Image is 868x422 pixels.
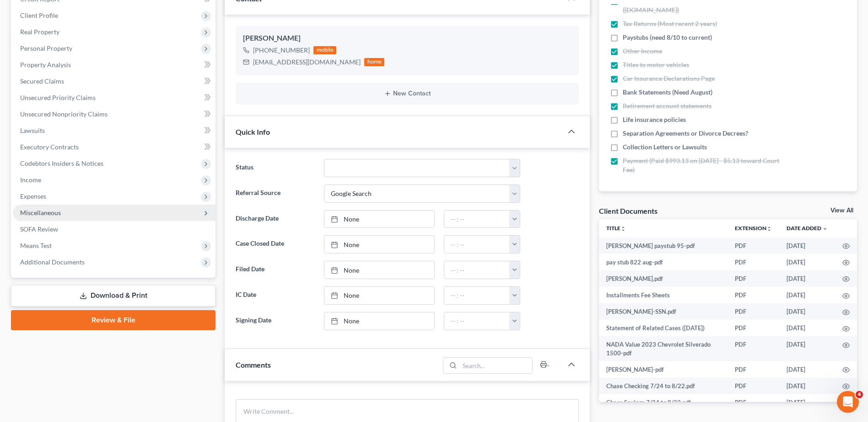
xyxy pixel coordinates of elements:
a: None [324,211,434,228]
label: Filed Date [231,261,319,279]
span: Collection Letters or Lawsuits [623,142,707,152]
label: Referral Source [231,185,319,203]
span: Tax Returns (Most recent 2 years) [623,19,717,28]
div: Client Documents [599,206,658,216]
span: Other Income [623,47,662,56]
span: 4 [856,391,863,398]
label: Discharge Date [231,210,319,228]
td: [DATE] [779,336,835,361]
a: View All [830,207,853,214]
a: Download & Print [11,285,216,306]
span: Means Test [20,242,52,249]
label: Status [231,159,319,177]
a: Secured Claims [13,73,216,90]
a: Extensionunfold_more [735,225,772,232]
td: [DATE] [779,270,835,287]
td: PDF [728,336,779,361]
div: mobile [313,46,336,54]
i: expand_more [822,226,828,232]
span: Unsecured Nonpriority Claims [20,110,108,118]
a: Review & File [11,310,216,330]
div: [EMAIL_ADDRESS][DOMAIN_NAME] [253,58,361,67]
input: -- : -- [444,236,510,253]
span: Expenses [20,192,46,200]
a: None [324,312,434,330]
td: [DATE] [779,237,835,254]
span: Retirement account statements [623,101,712,111]
span: Miscellaneous [20,209,61,216]
a: Unsecured Nonpriority Claims [13,106,216,122]
td: [DATE] [779,320,835,336]
span: Client Profile [20,11,58,19]
td: [DATE] [779,287,835,303]
a: Lawsuits [13,122,216,139]
div: [PHONE_NUMBER] [253,46,310,55]
td: Chase Checking 7/24 to 8/22.pdf [599,378,728,394]
input: -- : -- [444,312,510,330]
td: PDF [728,237,779,254]
span: Car Insurance Declarations Page [623,74,715,83]
div: home [364,58,384,66]
span: Lawsuits [20,127,45,134]
span: Comments [236,360,271,369]
td: Installments Fee Sheets [599,287,728,303]
td: PDF [728,254,779,270]
a: Titleunfold_more [606,225,626,232]
td: [DATE] [779,378,835,394]
input: -- : -- [444,287,510,304]
button: New Contact [243,90,571,97]
td: [DATE] [779,303,835,320]
a: None [324,236,434,253]
span: Executory Contracts [20,143,79,151]
td: PDF [728,320,779,336]
td: PDF [728,361,779,378]
span: Separation Agreements or Divorce Decrees? [623,129,748,138]
label: IC Date [231,286,319,305]
a: Date Added expand_more [787,225,828,232]
td: PDF [728,287,779,303]
td: [DATE] [779,394,835,411]
div: [PERSON_NAME] [243,33,571,44]
i: unfold_more [620,226,626,232]
td: [DATE] [779,254,835,270]
td: PDF [728,378,779,394]
a: None [324,287,434,304]
td: [PERSON_NAME]-pdf [599,361,728,378]
a: Property Analysis [13,57,216,73]
span: Bank Statements (Need August) [623,88,712,97]
td: PDF [728,270,779,287]
td: PDF [728,394,779,411]
span: Property Analysis [20,61,71,69]
span: Quick Info [236,127,270,136]
i: unfold_more [766,226,772,232]
input: -- : -- [444,211,510,228]
a: SOFA Review [13,221,216,237]
iframe: Intercom live chat [837,391,859,413]
td: [PERSON_NAME] paystub 95-pdf [599,237,728,254]
span: Codebtors Insiders & Notices [20,159,103,167]
span: Additional Documents [20,258,85,266]
td: pay stub 822 aug-pdf [599,254,728,270]
a: Executory Contracts [13,139,216,155]
span: Income [20,176,41,184]
td: [PERSON_NAME]-SSN.pdf [599,303,728,320]
td: [PERSON_NAME].pdf [599,270,728,287]
input: Search... [459,358,532,373]
a: None [324,261,434,279]
td: [DATE] [779,361,835,378]
td: PDF [728,303,779,320]
span: Secured Claims [20,77,64,85]
label: Case Closed Date [231,235,319,253]
span: Titles to motor vehicles [623,60,689,69]
td: NADA Value 2023 Chevrolet Silverado 1500-pdf [599,336,728,361]
input: -- : -- [444,261,510,279]
td: Statement of Related Cases ([DATE]) [599,320,728,336]
span: Paystubs (need 8/10 to current) [623,33,712,42]
span: Payment (Paid $993.13 on [DATE] - $5.13 toward Court Fee) [623,156,785,174]
span: Real Property [20,28,59,36]
span: Personal Property [20,44,72,52]
label: Signing Date [231,312,319,330]
span: Life insurance policies [623,115,686,124]
a: Unsecured Priority Claims [13,90,216,106]
span: Unsecured Priority Claims [20,94,96,101]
